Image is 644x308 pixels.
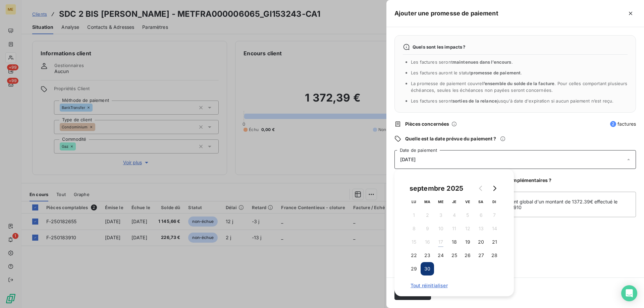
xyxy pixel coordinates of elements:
[621,285,637,301] div: Open Intercom Messenger
[461,195,474,208] th: vendredi
[610,121,616,127] span: 2
[461,208,474,222] button: 5
[447,249,461,262] button: 25
[474,249,488,262] button: 27
[488,222,501,235] button: 14
[461,222,474,235] button: 12
[421,249,434,262] button: 23
[482,81,555,86] span: l’ensemble du solde de la facture
[610,121,636,127] span: factures
[394,192,636,217] textarea: Kenza / interaction du [DATE] 19:10 / avis de virement global d'un montant de 1372.39€ effectué l...
[452,98,497,104] span: sorties de la relance
[434,235,447,249] button: 17
[421,208,434,222] button: 2
[434,222,447,235] button: 10
[411,81,628,93] span: La promesse de paiement couvre . Pour celles comportant plusieurs échéances, seules les échéances...
[474,235,488,249] button: 20
[421,235,434,249] button: 16
[400,157,416,162] span: [DATE]
[434,249,447,262] button: 24
[411,98,613,104] span: Les factures seront jusqu'à date d'expiration si aucun paiement n’est reçu.
[421,222,434,235] button: 9
[474,222,488,235] button: 13
[407,222,421,235] button: 8
[407,183,466,194] div: septembre 2025
[474,182,488,195] button: Go to previous month
[407,195,421,208] th: lundi
[421,195,434,208] th: mardi
[407,249,421,262] button: 22
[488,195,501,208] th: dimanche
[434,208,447,222] button: 3
[407,262,421,275] button: 29
[434,195,447,208] th: mercredi
[447,195,461,208] th: jeudi
[447,208,461,222] button: 4
[394,9,498,18] h5: Ajouter une promesse de paiement
[474,208,488,222] button: 6
[405,121,449,127] span: Pièces concernées
[405,135,496,142] span: Quelle est la date prévue du paiement ?
[452,59,512,65] span: maintenues dans l’encours
[447,222,461,235] button: 11
[488,235,501,249] button: 21
[447,235,461,249] button: 18
[411,70,522,75] span: Les factures auront le statut .
[407,235,421,249] button: 15
[411,283,498,288] span: Tout réinitialiser
[474,195,488,208] th: samedi
[413,44,466,50] span: Quels sont les impacts ?
[407,208,421,222] button: 1
[488,208,501,222] button: 7
[471,70,521,75] span: promesse de paiement
[461,249,474,262] button: 26
[411,59,513,65] span: Les factures seront .
[421,262,434,275] button: 30
[488,182,501,195] button: Go to next month
[488,249,501,262] button: 28
[461,235,474,249] button: 19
